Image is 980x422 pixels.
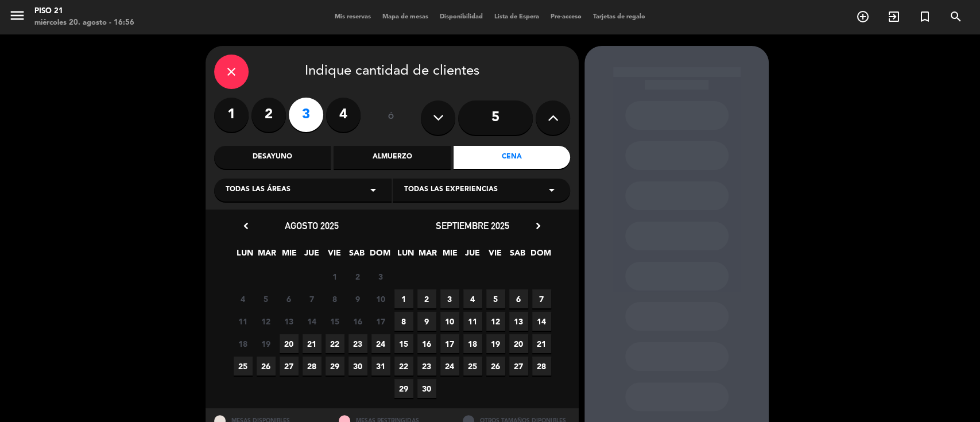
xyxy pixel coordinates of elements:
span: Pre-acceso [545,14,587,20]
span: 27 [509,357,528,375]
span: 22 [394,357,413,375]
span: LUN [396,246,415,265]
span: 23 [348,334,367,353]
span: 13 [509,312,528,331]
span: 27 [280,357,299,375]
span: septiembre 2025 [436,220,509,231]
label: 2 [251,98,286,132]
span: 2 [348,267,367,286]
span: MAR [258,246,277,265]
i: exit_to_app [887,10,901,24]
span: 15 [394,334,413,353]
span: 29 [326,357,344,375]
span: 11 [463,312,482,331]
label: 1 [214,98,249,132]
span: 28 [532,357,551,375]
span: 4 [234,289,253,308]
span: JUE [303,246,321,265]
span: 9 [417,312,436,331]
span: 29 [394,379,413,398]
span: 19 [257,334,276,353]
div: Almuerzo [334,146,450,169]
div: Piso 21 [34,6,134,17]
span: 21 [303,334,321,353]
span: 30 [417,379,436,398]
span: 28 [303,357,321,375]
span: 26 [257,357,276,375]
span: Todas las áreas [226,184,290,196]
i: close [224,65,238,79]
span: 26 [486,357,505,375]
i: arrow_drop_down [545,183,559,197]
span: 2 [417,289,436,308]
span: MIE [280,246,299,265]
i: arrow_drop_down [366,183,380,197]
span: Mapa de mesas [377,14,434,20]
span: DOM [370,246,389,265]
span: VIE [486,246,505,265]
button: menu [9,7,26,28]
span: 17 [371,312,390,331]
span: 11 [234,312,253,331]
div: Cena [454,146,570,169]
span: DOM [530,246,549,265]
i: turned_in_not [918,10,932,24]
span: MIE [441,246,460,265]
i: chevron_left [240,220,252,232]
span: 19 [486,334,505,353]
span: VIE [325,246,344,265]
div: miércoles 20. agosto - 16:56 [34,17,134,29]
i: add_circle_outline [856,10,870,24]
span: 13 [280,312,299,331]
span: 15 [326,312,344,331]
span: Tarjetas de regalo [587,14,651,20]
span: 16 [348,312,367,331]
span: 21 [532,334,551,353]
span: agosto 2025 [285,220,339,231]
span: 14 [303,312,321,331]
span: 30 [348,357,367,375]
span: 6 [280,289,299,308]
span: Lista de Espera [489,14,545,20]
span: 6 [509,289,528,308]
span: 4 [463,289,482,308]
span: 8 [326,289,344,308]
span: Disponibilidad [434,14,489,20]
i: chevron_right [532,220,544,232]
span: 1 [326,267,344,286]
span: JUE [463,246,482,265]
span: SAB [347,246,366,265]
span: 16 [417,334,436,353]
span: 7 [532,289,551,308]
span: 20 [280,334,299,353]
span: 3 [371,267,390,286]
span: 12 [486,312,505,331]
span: 25 [463,357,482,375]
span: 12 [257,312,276,331]
span: 23 [417,357,436,375]
span: MAR [419,246,437,265]
span: 22 [326,334,344,353]
div: ó [372,98,409,138]
label: 3 [289,98,323,132]
span: 5 [257,289,276,308]
span: SAB [508,246,527,265]
span: 9 [348,289,367,308]
span: 18 [463,334,482,353]
span: 14 [532,312,551,331]
span: 1 [394,289,413,308]
div: Desayuno [214,146,331,169]
label: 4 [326,98,361,132]
span: Todas las experiencias [404,184,498,196]
span: 10 [371,289,390,308]
span: Mis reservas [329,14,377,20]
span: 24 [440,357,459,375]
span: 20 [509,334,528,353]
span: 24 [371,334,390,353]
span: 10 [440,312,459,331]
span: LUN [235,246,254,265]
i: search [949,10,963,24]
span: 8 [394,312,413,331]
span: 25 [234,357,253,375]
span: 18 [234,334,253,353]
